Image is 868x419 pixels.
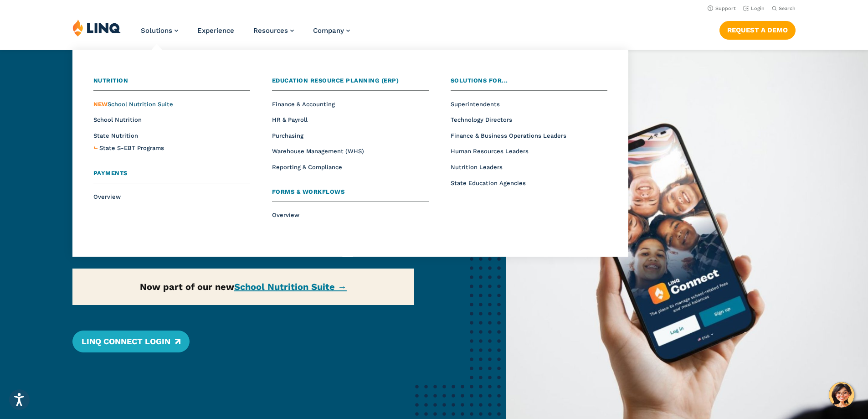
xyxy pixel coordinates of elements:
[93,116,142,123] a: School Nutrition
[772,5,796,12] button: Open Search Bar
[140,281,347,292] strong: Now part of our new
[93,76,250,91] a: Nutrition
[93,77,128,84] span: Nutrition
[72,331,190,352] a: LINQ Connect Login
[451,132,566,139] a: Finance & Business Operations Leaders
[313,26,344,35] span: Company
[451,101,500,108] a: Superintendents
[93,101,173,108] a: NEWSchool Nutrition Suite
[93,169,250,183] a: Payments
[719,19,796,39] nav: Button Navigation
[141,26,178,35] a: Solutions
[99,145,164,151] span: State S-EBT Programs
[93,132,138,139] a: State Nutrition
[779,5,796,11] span: Search
[719,21,796,39] a: Request a Demo
[272,76,429,91] a: Education Resource Planning (ERP)
[313,26,350,35] a: Company
[93,101,173,108] span: School Nutrition Suite
[99,144,164,153] a: State S-EBT Programs
[451,116,512,123] a: Technology Directors
[451,180,526,186] a: State Education Agencies
[93,101,108,108] span: NEW
[451,77,508,84] span: Solutions for...
[197,26,234,35] a: Experience
[272,212,299,218] a: Overview
[451,164,503,171] a: Nutrition Leaders
[451,148,529,155] a: Human Resources Leaders
[743,5,765,11] a: Login
[708,5,736,11] a: Support
[272,164,342,171] a: Reporting & Compliance
[93,170,128,176] span: Payments
[253,26,288,35] span: Resources
[272,187,429,202] a: Forms & Workflows
[141,26,172,35] span: Solutions
[272,148,364,155] a: Warehouse Management (WHS)
[72,19,121,36] img: LINQ | K‑12 Software
[141,19,350,49] nav: Primary Navigation
[272,188,345,195] span: Forms & Workflows
[272,132,303,139] a: Purchasing
[829,382,854,408] button: Hello, have a question? Let’s chat.
[451,76,607,91] a: Solutions for...
[93,193,121,200] a: Overview
[234,281,347,292] a: School Nutrition Suite →
[272,101,335,108] a: Finance & Accounting
[272,77,399,84] span: Education Resource Planning (ERP)
[253,26,294,35] a: Resources
[272,116,308,123] a: HR & Payroll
